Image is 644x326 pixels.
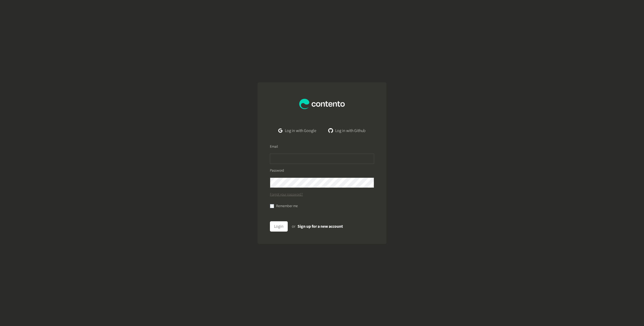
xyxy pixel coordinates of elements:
button: Login [270,221,288,232]
a: Log in with Google [274,126,320,136]
label: Password [270,168,284,173]
label: Remember me [276,204,298,209]
label: Email [270,144,278,149]
a: Forgot your password? [270,192,303,197]
span: or [292,224,295,229]
a: Sign up for a new account [298,224,343,229]
a: Log in with Github [325,126,370,136]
